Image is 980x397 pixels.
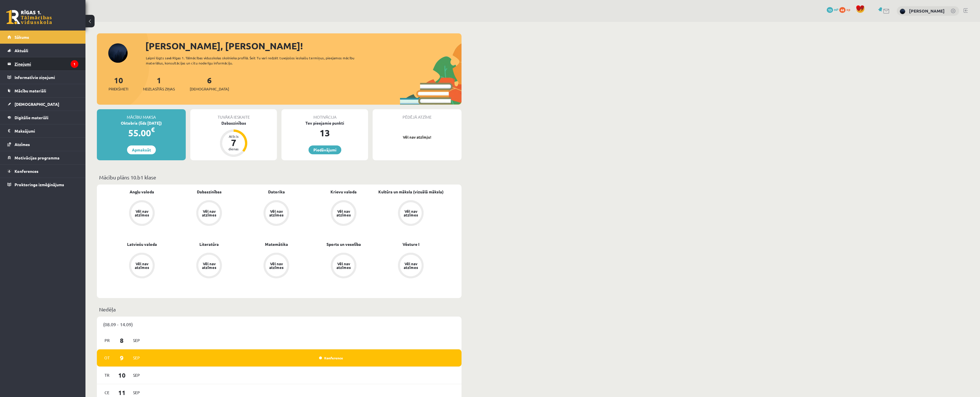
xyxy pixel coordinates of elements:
[15,155,60,160] span: Motivācijas programma
[900,9,905,14] img: Nikolass Karpjuks
[15,115,48,120] span: Digitālie materiāli
[127,241,157,247] a: Latviešu valoda
[225,147,242,151] div: dienas
[7,31,78,44] a: Sākums
[336,262,352,269] div: Vēl nav atzīmes
[377,200,444,227] a: Vēl nav atzīmes
[7,124,78,137] a: Maksājumi
[146,55,365,66] div: Laipni lūgts savā Rīgas 1. Tālmācības vidusskolas skolnieka profilā. Šeit Tu vari redzēt tuvojošo...
[7,111,78,124] a: Digitālie materiāli
[15,48,28,53] span: Aktuāli
[243,253,310,279] a: Vēl nav atzīmes
[268,209,284,217] div: Vēl nav atzīmes
[130,353,142,362] span: Sep
[130,189,154,195] a: Angļu valoda
[7,71,78,84] a: Informatīvie ziņojumi
[403,241,419,247] a: Vēsture I
[113,353,131,362] span: 9
[15,71,78,84] legend: Informatīvie ziņojumi
[403,262,419,269] div: Vēl nav atzīmes
[310,253,377,279] a: Vēl nav atzīmes
[827,7,838,12] a: 13 mP
[127,145,156,154] a: Apmaksāt
[190,109,277,120] div: Tuvākā ieskaite
[15,57,78,70] legend: Ziņojumi
[15,88,46,93] span: Mācību materiāli
[7,98,78,111] a: [DEMOGRAPHIC_DATA]
[268,262,284,269] div: Vēl nav atzīmes
[377,253,444,279] a: Vēl nav atzīmes
[99,173,459,181] p: Mācību plāns 10.b1 klase
[7,151,78,164] a: Motivācijas programma
[15,35,29,40] span: Sākums
[151,125,155,134] span: €
[281,109,368,120] div: Motivācija
[839,7,846,13] span: 44
[7,44,78,57] a: Aktuāli
[143,86,175,92] span: Neizlasītās ziņas
[7,84,78,97] a: Mācību materiāli
[101,388,113,397] span: Ce
[97,126,186,140] div: 55.00
[97,120,186,126] div: Oktobris (līdz [DATE])
[108,200,175,227] a: Vēl nav atzīmes
[101,353,113,362] span: Ot
[7,138,78,151] a: Atzīmes
[190,86,229,92] span: [DEMOGRAPHIC_DATA]
[225,138,242,147] div: 7
[373,109,462,120] div: Pēdējā atzīme
[113,370,131,380] span: 10
[403,209,419,217] div: Vēl nav atzīmes
[175,253,243,279] a: Vēl nav atzīmes
[199,241,219,247] a: Literatūra
[97,109,186,120] div: Mācību maksa
[7,165,78,178] a: Konferences
[310,200,377,227] a: Vēl nav atzīmes
[15,182,64,187] span: Proktoringa izmēģinājums
[7,57,78,70] a: Ziņojumi1
[134,209,150,217] div: Vēl nav atzīmes
[97,317,462,332] div: (08.09 - 14.09)
[130,388,142,397] span: Sep
[113,336,131,345] span: 8
[319,356,343,360] a: Konference
[145,39,462,53] div: [PERSON_NAME], [PERSON_NAME]!
[243,200,310,227] a: Vēl nav atzīmes
[143,75,175,92] a: 1Neizlasītās ziņas
[15,124,78,137] legend: Maksājumi
[336,209,352,217] div: Vēl nav atzīmes
[281,120,368,126] div: Tev pieejamie punkti
[130,336,142,345] span: Sep
[201,209,217,217] div: Vēl nav atzīmes
[175,200,243,227] a: Vēl nav atzīmes
[265,241,288,247] a: Matemātika
[309,145,341,154] a: Piedāvājumi
[190,120,277,158] a: Dabaszinības Atlicis 7 dienas
[130,371,142,380] span: Sep
[15,142,30,147] span: Atzīmes
[201,262,217,269] div: Vēl nav atzīmes
[15,102,59,107] span: [DEMOGRAPHIC_DATA]
[326,241,361,247] a: Sports un veselība
[190,75,229,92] a: 6[DEMOGRAPHIC_DATA]
[197,189,222,195] a: Dabaszinības
[281,126,368,140] div: 13
[109,86,128,92] span: Priekšmeti
[101,336,113,345] span: Pr
[99,305,459,313] p: Nedēļa
[330,189,357,195] a: Krievu valoda
[190,120,277,126] div: Dabaszinības
[839,7,853,12] a: 44 xp
[268,189,285,195] a: Datorika
[225,135,242,138] div: Atlicis
[101,371,113,380] span: Tr
[15,169,38,174] span: Konferences
[108,253,175,279] a: Vēl nav atzīmes
[909,8,945,14] a: [PERSON_NAME]
[71,60,78,68] i: 1
[375,134,459,140] p: Vēl nav atzīmju!
[7,178,78,191] a: Proktoringa izmēģinājums
[378,189,444,195] a: Kultūra un māksla (vizuālā māksla)
[134,262,150,269] div: Vēl nav atzīmes
[6,10,52,24] a: Rīgas 1. Tālmācības vidusskola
